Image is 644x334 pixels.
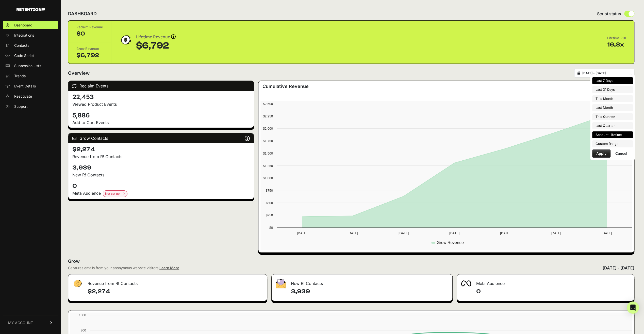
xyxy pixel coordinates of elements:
[72,119,250,126] p: Add to Cart Events
[457,274,634,290] div: Meta Audience
[3,21,58,29] a: Dashboard
[3,92,58,100] a: Reactivate
[72,111,250,119] h4: 5,886
[592,140,633,147] li: Custom Range
[76,46,103,51] div: Grow Revenue
[262,83,309,90] h3: Cumulative Revenue
[266,189,273,192] text: $750
[551,231,561,235] text: [DATE]
[263,139,273,143] text: $1,750
[592,149,610,158] button: Apply
[476,287,630,296] h4: 0
[76,51,103,59] div: $6,792
[14,23,32,28] span: Dashboard
[16,8,45,11] img: Retention.com
[276,279,286,288] img: fa-envelope-19ae18322b30453b285274b1b8af3d052b27d846a4fbe8435d1a52b978f639a2.png
[263,164,273,168] text: $1,250
[119,34,132,46] img: dollar-coin-05c43ed7efb7bc0c12610022525b4bbbb207c7efeef5aecc26f025e68dcafac9.png
[437,240,464,245] text: Grow Revenue
[14,63,41,68] span: Supression Lists
[68,70,90,77] h2: Overview
[348,231,358,235] text: [DATE]
[592,95,633,102] li: This Month
[136,34,176,41] div: Lifetime Revenue
[3,82,58,90] a: Event Details
[592,86,633,93] li: Last 31 Days
[592,131,633,139] li: Account Lifetime
[14,53,34,58] span: Code Script
[297,231,307,235] text: [DATE]
[88,287,263,296] h4: $2,274
[291,287,448,296] h4: 3,939
[263,127,273,130] text: $2,000
[3,31,58,39] a: Integrations
[449,231,459,235] text: [DATE]
[592,104,633,111] li: Last Month
[72,279,82,289] img: fa-dollar-13500eef13a19c4ab2b9ed9ad552e47b0d9fc28b02b83b90ba0e00f96d6372e9.png
[263,114,273,118] text: $2,250
[81,328,86,332] text: 800
[68,258,634,265] h2: Grow
[14,84,36,89] span: Event Details
[72,172,250,178] p: New R! Contacts
[607,41,626,49] div: 16.8x
[611,149,631,158] button: Cancel
[3,72,58,80] a: Trends
[72,164,250,172] h4: 3,939
[14,33,34,38] span: Integrations
[3,41,58,50] a: Contacts
[14,94,32,99] span: Reactivate
[627,301,639,314] div: Open Intercom Messenger
[592,122,633,129] li: Last Quarter
[72,93,250,101] h4: 22,453
[602,231,612,235] text: [DATE]
[592,77,633,84] li: Last 7 Days
[14,43,29,48] span: Contacts
[68,81,254,91] div: Reclaim Events
[3,102,58,111] a: Support
[269,226,273,230] text: $0
[14,73,26,79] span: Trends
[500,231,510,235] text: [DATE]
[3,315,58,330] a: MY ACCOUNT
[263,151,273,155] text: $1,500
[76,30,103,38] div: $0
[72,145,250,154] h4: $2,274
[79,313,86,317] text: 1000
[597,11,621,17] span: Script status
[272,274,452,290] div: New R! Contacts
[263,102,273,106] text: $2,500
[159,266,179,270] a: Learn More
[136,41,176,51] div: $6,792
[72,190,250,197] div: Meta Audience
[68,10,97,17] h2: DASHBOARD
[68,274,267,290] div: Revenue from R! Contacts
[603,265,634,271] div: [DATE] - [DATE]
[399,231,409,235] text: [DATE]
[68,265,179,270] div: Captures emails from your anonymous website visitors.
[14,104,28,109] span: Support
[8,320,33,325] span: MY ACCOUNT
[266,201,273,205] text: $500
[72,101,250,107] p: Viewed Product Events
[461,280,471,286] img: fa-meta-2f981b61bb99beabf952f7030308934f19ce035c18b003e963880cc3fabeebb7.png
[263,176,273,180] text: $1,000
[3,52,58,60] a: Code Script
[68,133,254,143] div: Grow Contacts
[266,213,273,217] text: $250
[3,62,58,70] a: Supression Lists
[72,154,250,160] p: Revenue from R! Contacts
[592,113,633,120] li: This Quarter
[607,36,626,41] div: Lifetime ROI
[76,25,103,30] div: Reclaim Revenue
[72,182,250,190] h4: 0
